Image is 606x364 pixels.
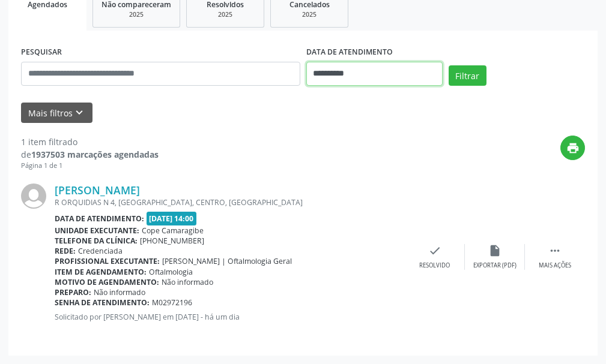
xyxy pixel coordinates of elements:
div: Página 1 de 1 [21,161,159,171]
div: Mais ações [539,261,571,270]
i: print [566,142,580,155]
span: M02972196 [152,297,192,308]
i: keyboard_arrow_down [73,106,86,119]
span: [PERSON_NAME] | Oftalmologia Geral [162,256,292,266]
b: Unidade executante: [55,225,139,236]
b: Senha de atendimento: [55,297,150,308]
div: 2025 [102,10,171,19]
div: Resolvido [419,261,450,270]
b: Motivo de agendamento: [55,277,159,287]
button: Filtrar [449,65,486,86]
i: insert_drive_file [488,244,501,257]
a: [PERSON_NAME] [55,183,140,197]
strong: 1937503 marcações agendadas [31,149,159,160]
p: Solicitado por [PERSON_NAME] em [DATE] - há um dia [55,312,405,322]
span: Cope Camaragibe [142,225,204,236]
label: DATA DE ATENDIMENTO [306,43,393,62]
label: PESQUISAR [21,43,62,62]
i: check [428,244,441,257]
span: Não informado [94,287,145,297]
button: Mais filtroskeyboard_arrow_down [21,103,92,124]
span: Não informado [162,277,213,287]
b: Item de agendamento: [55,267,147,277]
span: [DATE] 14:00 [147,212,197,225]
b: Telefone da clínica: [55,236,138,246]
img: img [21,183,46,209]
i:  [548,244,562,257]
div: Exportar (PDF) [473,261,517,270]
b: Rede: [55,246,76,256]
div: de [21,148,159,161]
b: Data de atendimento: [55,213,144,224]
div: 1 item filtrado [21,136,159,148]
b: Profissional executante: [55,256,160,266]
b: Preparo: [55,287,91,297]
span: Oftalmologia [149,267,193,277]
button: print [560,136,585,160]
div: R ORQUIDIAS N 4, [GEOGRAPHIC_DATA], CENTRO, [GEOGRAPHIC_DATA] [55,197,405,207]
div: 2025 [279,10,339,19]
div: 2025 [195,10,255,19]
span: Credenciada [78,246,123,256]
span: [PHONE_NUMBER] [140,236,204,246]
